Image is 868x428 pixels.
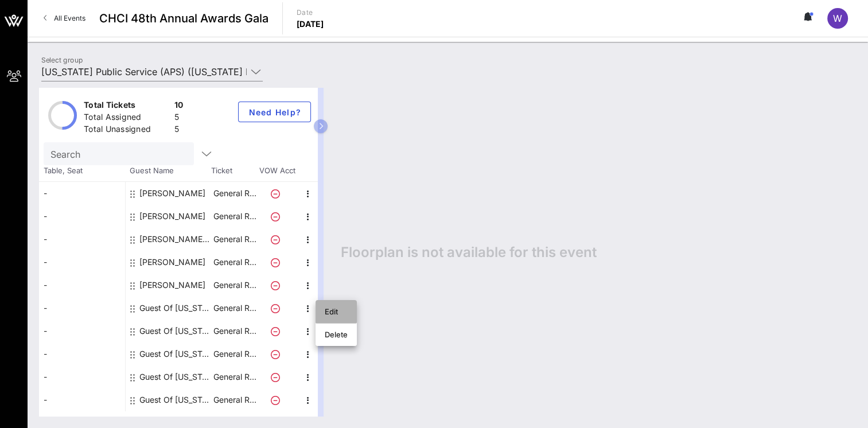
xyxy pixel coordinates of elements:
p: General R… [212,228,258,251]
div: Guest Of Arizona Public Service (APS) [139,365,212,388]
div: Octavio Pulido [139,251,205,274]
label: Select group [41,56,83,64]
p: General R… [212,365,258,388]
div: Maria Harper Marinick [139,228,212,251]
div: Total Tickets [84,99,170,114]
span: CHCI 48th Annual Awards Gala [99,10,268,27]
div: Anna Tovar [139,182,205,205]
a: All Events [37,9,92,28]
span: All Events [54,14,85,22]
div: Total Unassigned [84,123,170,138]
p: General R… [212,182,258,205]
span: Guest Name [125,165,211,177]
span: VOW Acct [257,165,297,177]
div: - [39,388,125,411]
div: - [39,205,125,228]
div: Guest Of Arizona Public Service (APS) [139,388,212,411]
button: Need Help? [238,102,311,122]
div: W [827,8,848,29]
p: [DATE] [297,18,324,30]
p: General R… [212,205,258,228]
div: - [39,228,125,251]
span: W [833,13,842,24]
div: Delete [325,330,348,339]
span: Ticket [211,165,257,177]
p: General R… [212,297,258,320]
div: Edit [325,307,348,316]
div: - [39,251,125,274]
p: General R… [212,274,258,297]
div: - [39,297,125,320]
div: - [39,343,125,365]
p: General R… [212,251,258,274]
div: - [39,182,125,205]
p: General R… [212,320,258,343]
div: 5 [174,123,184,138]
div: - [39,365,125,388]
div: Guest Of Arizona Public Service (APS) [139,343,212,365]
div: 10 [174,99,184,114]
div: Total Assigned [84,111,170,126]
div: - [39,320,125,343]
div: Sophie Okeefe-Zelman [139,274,205,297]
p: Date [297,7,324,18]
div: Guest Of Arizona Public Service (APS) [139,320,212,343]
div: 5 [174,111,184,126]
p: General R… [212,343,258,365]
div: - [39,274,125,297]
span: Floorplan is not available for this event [341,244,597,261]
div: Laura Pastor [139,205,205,228]
p: General R… [212,388,258,411]
span: Need Help? [248,107,301,117]
div: Guest Of Arizona Public Service (APS) [139,297,212,320]
span: Table, Seat [39,165,125,177]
